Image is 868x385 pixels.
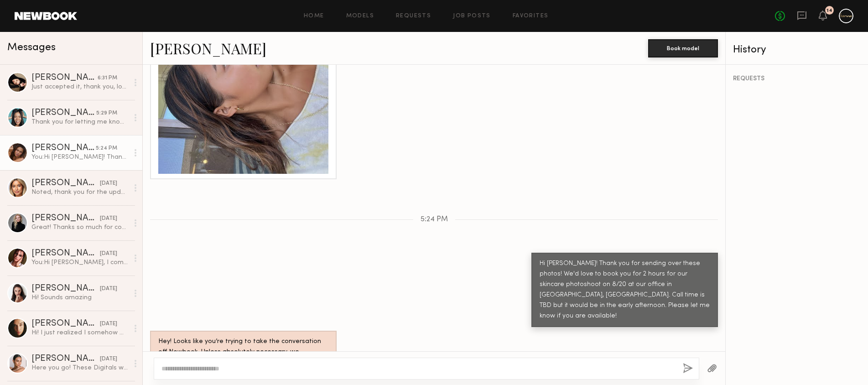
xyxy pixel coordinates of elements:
[31,284,100,293] div: [PERSON_NAME]
[158,337,328,379] div: Hey! Looks like you’re trying to take the conversation off Newbook. Unless absolutely necessary, ...
[733,76,861,82] div: REQUESTS
[100,285,117,293] div: [DATE]
[826,8,832,13] div: 14
[304,13,324,19] a: Home
[100,179,117,188] div: [DATE]
[31,319,100,328] div: [PERSON_NAME]
[96,109,117,118] div: 5:29 PM
[453,13,491,19] a: Job Posts
[31,364,129,372] div: Here you go! These Digitals were made [DATE] xx [URL][DOMAIN_NAME]
[31,354,100,364] div: [PERSON_NAME]
[733,45,861,55] div: History
[31,249,100,258] div: [PERSON_NAME]
[98,74,117,83] div: 6:31 PM
[31,109,96,118] div: [PERSON_NAME]
[31,223,129,232] div: Great! Thanks so much for confirming!
[31,153,129,161] div: You: Hi [PERSON_NAME]! Thank you for sending over these photos! We'd love to book you for 2 hours...
[100,355,117,364] div: [DATE]
[31,179,100,188] div: [PERSON_NAME]
[540,259,710,322] div: Hi [PERSON_NAME]! Thank you for sending over these photos! We'd love to book you for 2 hours for ...
[100,320,117,328] div: [DATE]
[31,188,129,197] div: Noted, thank you for the update. Hope to work together soon!
[31,293,129,302] div: Hi! Sounds amazing
[31,258,129,267] div: You: Hi [PERSON_NAME], I completely apologize about that. I just updated the request to reflect t...
[513,13,549,19] a: Favorites
[31,73,98,83] div: [PERSON_NAME]
[31,214,100,223] div: [PERSON_NAME]
[150,38,266,58] a: [PERSON_NAME]
[648,44,718,52] a: Book model
[7,42,56,53] span: Messages
[31,328,129,337] div: Hi! I just realized I somehow missed your message earlier I didn’t get a notification for it. I r...
[31,118,129,126] div: Thank you for letting me know! That sounds great - hope to work with you in the near future! Best...
[31,144,96,153] div: [PERSON_NAME]
[31,83,129,91] div: Just accepted it, thank you, looking forward to work with you guys! Also, please let me know if y...
[346,13,374,19] a: Models
[396,13,431,19] a: Requests
[421,216,448,224] span: 5:24 PM
[100,214,117,223] div: [DATE]
[96,144,117,153] div: 5:24 PM
[648,39,718,57] button: Book model
[100,250,117,258] div: [DATE]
